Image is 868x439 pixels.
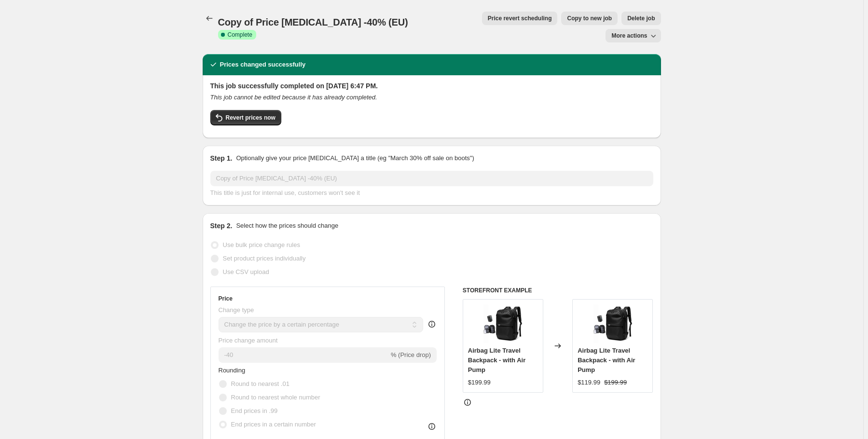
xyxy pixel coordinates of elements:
span: Rounding [219,367,246,374]
span: Round to nearest whole number [231,394,320,401]
strike: $199.99 [604,378,627,387]
h2: Step 1. [210,153,233,163]
i: This job cannot be edited because it has already completed. [210,94,377,101]
span: % (Price drop) [391,351,431,358]
h2: This job successfully completed on [DATE] 6:47 PM. [210,81,653,91]
span: More actions [611,32,647,40]
span: Revert prices now [226,114,276,122]
img: airbag-lite-matt-black-with-air-pump-packlite-gear-3237634_80x.png [483,304,522,343]
span: Complete [228,31,252,39]
span: Airbag Lite Travel Backpack - with Air Pump [578,347,635,373]
button: Price revert scheduling [482,12,558,25]
input: -15 [219,347,389,363]
span: Copy of Price [MEDICAL_DATA] -40% (EU) [218,17,408,27]
span: Copy to new job [567,14,612,22]
span: End prices in a certain number [231,421,316,428]
button: Revert prices now [210,110,281,125]
div: $199.99 [468,378,491,387]
button: More actions [606,29,661,42]
span: Airbag Lite Travel Backpack - with Air Pump [468,347,525,373]
h2: Prices changed successfully [220,60,306,69]
p: Select how the prices should change [236,221,338,231]
button: Copy to new job [561,12,618,25]
div: help [427,319,437,329]
button: Delete job [621,12,661,25]
h2: Step 2. [210,221,233,231]
span: Use bulk price change rules [223,241,300,248]
p: Optionally give your price [MEDICAL_DATA] a title (eg "March 30% off sale on boots") [236,153,474,163]
input: 30% off holiday sale [210,171,653,186]
span: Price revert scheduling [488,14,552,22]
span: This title is just for internal use, customers won't see it [210,189,360,196]
span: Round to nearest .01 [231,380,289,387]
img: airbag-lite-matt-black-with-air-pump-packlite-gear-3237634_80x.png [593,304,632,343]
span: Price change amount [219,337,278,344]
span: Use CSV upload [223,268,269,275]
span: Delete job [627,14,655,22]
h6: STOREFRONT EXAMPLE [463,287,653,294]
div: $119.99 [578,378,600,387]
span: End prices in .99 [231,407,278,414]
span: Change type [219,306,254,314]
h3: Price [219,295,233,302]
button: Price change jobs [203,12,216,25]
span: Set product prices individually [223,255,306,262]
